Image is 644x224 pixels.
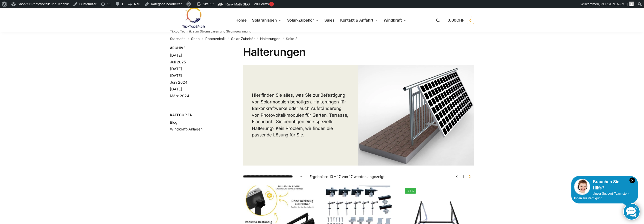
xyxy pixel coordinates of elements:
[226,2,250,6] span: Rank Math SEO
[170,7,215,28] img: Solaranlagen, Speicheranlagen und Energiesparprodukte
[170,113,222,118] span: Kategorien
[170,87,182,91] a: [DATE]
[322,9,337,32] a: Sales
[455,174,459,179] a: ←
[448,8,474,32] nav: Cart contents
[170,120,178,124] a: Blog
[285,9,321,32] a: Solar-Zubehör
[453,174,474,179] nav: Produkt-Seitennummerierung
[260,37,280,41] a: Halterungen
[574,192,629,200] span: Unser Support-Team steht Ihnen zur Verfügung
[381,9,409,32] a: Windkraft
[170,30,251,33] p: Tiptop Technik zum Stromsparen und Stromgewinnung
[222,46,225,51] button: Close filters
[448,12,474,28] a: 0,00CHF 0
[200,37,205,41] span: /
[448,18,464,23] span: 0,00
[170,37,186,41] a: Startseite
[186,37,191,41] span: /
[600,2,628,6] span: [PERSON_NAME]
[340,18,373,23] span: Kontakt & Anfahrt
[456,18,464,23] span: CHF
[170,45,222,51] span: Archive
[574,179,635,191] div: Brauchen Sie Hilfe?
[252,92,350,139] p: Hier finden Sie alles, was Sie zur Befestigung von Solarmodulen benötigen. Halterungen für Balkon...
[467,174,472,179] span: Seite 2
[250,9,284,32] a: Solaranlagen
[287,18,314,23] span: Solar-Zubehör
[170,53,182,57] a: [DATE]
[269,2,274,6] div: 3
[629,2,634,6] img: Benutzerbild von Rupert Spoddig
[231,37,255,41] a: Solar-Zubehör
[170,80,187,84] a: Juni 2024
[170,73,182,78] a: [DATE]
[461,174,465,179] a: Seite 1
[203,2,213,6] span: Site Kit
[574,179,590,195] img: Customer service
[358,65,474,166] img: Halterungen
[170,94,189,98] a: März 2024
[467,17,474,24] span: 0
[170,32,474,45] nav: Breadcrumb
[226,37,231,41] span: /
[243,174,303,179] select: Shop-Reihenfolge
[243,45,474,58] h1: Halterungen
[255,37,260,41] span: /
[338,9,380,32] a: Kontakt & Anfahrt
[310,174,385,179] p: Ergebnisse 13 – 17 von 17 werden angezeigt
[191,37,200,41] a: Shop
[629,177,635,183] i: Schließen
[280,37,286,41] span: /
[170,67,182,71] a: [DATE]
[252,18,277,23] span: Solaranlagen
[170,60,186,64] a: Juli 2025
[205,37,226,41] a: Photovoltaik
[384,18,402,23] span: Windkraft
[324,18,335,23] span: Sales
[170,127,202,131] a: Windkraft-Anlagen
